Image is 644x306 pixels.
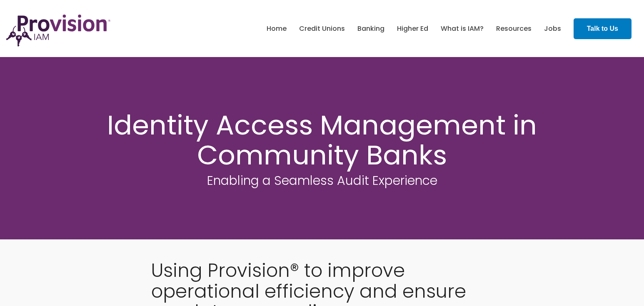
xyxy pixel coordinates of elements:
[6,15,110,47] img: ProvisionIAM-Logo-Purple
[299,22,345,36] a: Credit Unions
[267,22,287,36] a: Home
[441,22,484,36] a: What is IAM?
[107,106,537,174] span: Identity Access Management in Community Banks
[574,18,632,39] a: Talk to Us
[397,22,428,36] a: Higher Ed
[587,25,618,32] strong: Talk to Us
[85,174,559,187] h3: Enabling a Seamless Audit Experience
[496,22,532,36] a: Resources
[544,22,561,36] a: Jobs
[260,15,567,42] nav: menu
[357,22,384,36] a: Banking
